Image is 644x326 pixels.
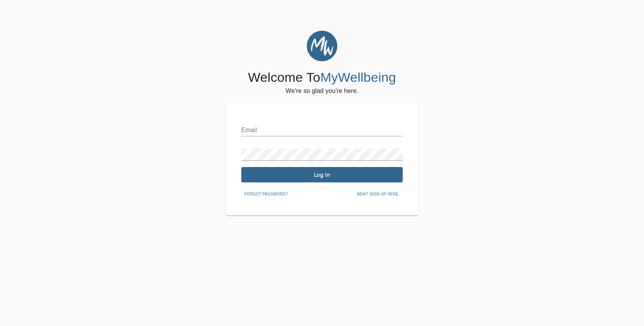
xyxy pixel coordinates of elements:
[248,70,396,86] h4: Welcome To
[241,190,291,197] a: Forgot password?
[244,171,400,179] span: Log In
[307,31,337,61] img: MyWellbeing
[354,189,403,200] button: New? Sign up here.
[320,70,396,84] span: MyWellbeing
[241,167,403,182] button: Log In
[244,191,288,198] span: Forgot password?
[241,189,291,200] button: Forgot password?
[285,86,358,96] h6: We're so glad you're here.
[357,191,400,198] span: New? Sign up here.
